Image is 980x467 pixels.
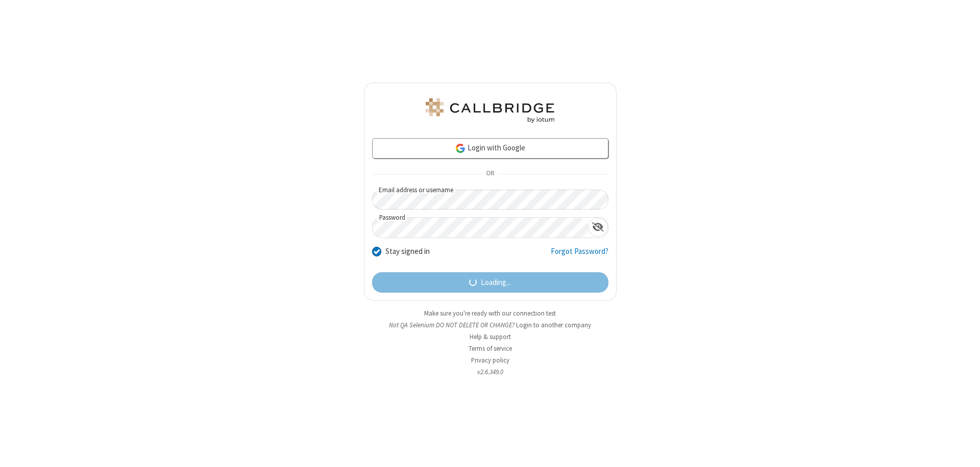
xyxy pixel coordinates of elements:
a: Help & support [470,332,511,341]
img: QA Selenium DO NOT DELETE OR CHANGE [424,98,556,123]
button: Login to another company [516,320,591,330]
button: Loading... [372,272,608,293]
div: Show password [588,218,608,237]
span: Loading... [481,277,511,289]
li: v2.6.349.0 [364,367,617,377]
span: OR [482,167,498,181]
img: google-icon.png [455,143,466,154]
a: Forgot Password? [551,246,608,265]
input: Password [373,218,588,238]
a: Make sure you're ready with our connection test [424,309,556,318]
input: Email address or username [372,190,608,210]
label: Stay signed in [385,246,430,257]
li: Not QA Selenium DO NOT DELETE OR CHANGE? [364,320,617,330]
a: Terms of service [469,344,512,353]
a: Login with Google [372,138,608,159]
a: Privacy policy [471,356,509,365]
